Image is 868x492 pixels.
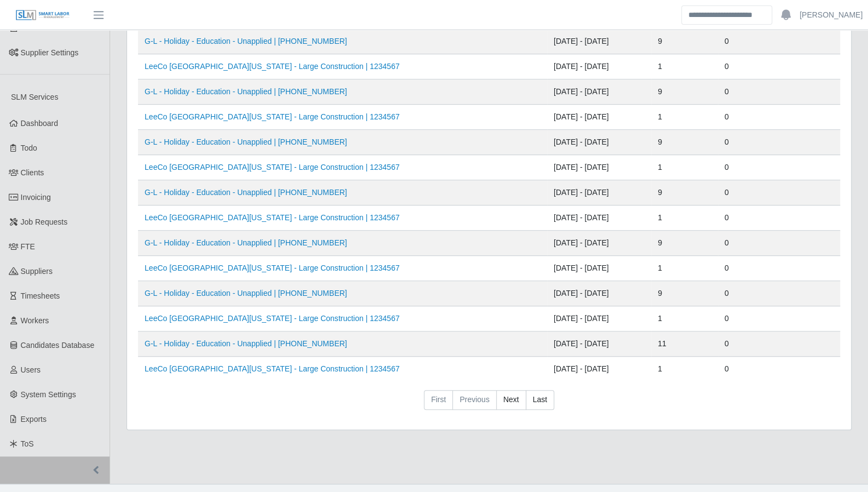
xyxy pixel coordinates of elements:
a: LeeCo [GEOGRAPHIC_DATA][US_STATE] - Large Construction | 1234567 [145,364,400,373]
td: [DATE] - [DATE] [547,105,651,130]
a: G-L - Holiday - Education - Unapplied | [PHONE_NUMBER] [145,37,347,45]
td: 0 [718,357,840,382]
span: FTE [21,242,35,251]
a: LeeCo [GEOGRAPHIC_DATA][US_STATE] - Large Construction | 1234567 [145,213,400,222]
td: [DATE] - [DATE] [547,357,651,382]
td: 0 [718,155,840,180]
td: 9 [651,180,718,205]
td: 9 [651,281,718,306]
td: 0 [718,256,840,281]
a: G-L - Holiday - Education - Unapplied | [PHONE_NUMBER] [145,289,347,298]
td: 9 [651,231,718,256]
td: 0 [718,54,840,79]
td: 9 [651,79,718,105]
a: G-L - Holiday - Education - Unapplied | [PHONE_NUMBER] [145,188,347,197]
a: LeeCo [GEOGRAPHIC_DATA][US_STATE] - Large Construction | 1234567 [145,163,400,171]
td: 11 [651,331,718,357]
span: Dashboard [21,119,59,128]
span: Users [21,365,41,374]
span: Suppliers [21,267,53,276]
span: Timesheets [21,291,60,300]
td: [DATE] - [DATE] [547,231,651,256]
td: [DATE] - [DATE] [547,79,651,105]
span: Clients [21,168,44,177]
td: 1 [651,357,718,382]
a: G-L - Holiday - Education - Unapplied | [PHONE_NUMBER] [145,87,347,96]
img: SLM Logo [15,9,70,21]
td: 0 [718,130,840,155]
td: [DATE] - [DATE] [547,130,651,155]
td: 0 [718,331,840,357]
td: 0 [718,180,840,205]
a: G-L - Holiday - Education - Unapplied | [PHONE_NUMBER] [145,238,347,247]
a: G-L - Holiday - Education - Unapplied | [PHONE_NUMBER] [145,138,347,146]
a: LeeCo [GEOGRAPHIC_DATA][US_STATE] - Large Construction | 1234567 [145,62,400,71]
td: [DATE] - [DATE] [547,155,651,180]
a: G-L - Holiday - Education - Unapplied | [PHONE_NUMBER] [145,339,347,348]
span: SLM Services [11,93,58,101]
td: 0 [718,105,840,130]
td: [DATE] - [DATE] [547,205,651,231]
td: 1 [651,306,718,331]
td: [DATE] - [DATE] [547,256,651,281]
a: LeeCo [GEOGRAPHIC_DATA][US_STATE] - Large Construction | 1234567 [145,112,400,121]
a: Next [496,390,526,410]
td: 1 [651,105,718,130]
td: 0 [718,281,840,306]
td: 0 [718,231,840,256]
a: Last [526,390,554,410]
a: LeeCo [GEOGRAPHIC_DATA][US_STATE] - Large Construction | 1234567 [145,264,400,272]
td: 1 [651,54,718,79]
a: [PERSON_NAME] [800,9,863,21]
td: [DATE] - [DATE] [547,180,651,205]
td: [DATE] - [DATE] [547,29,651,54]
td: [DATE] - [DATE] [547,331,651,357]
span: Workers [21,316,49,325]
span: ToS [21,439,34,448]
td: 1 [651,205,718,231]
td: 0 [718,79,840,105]
span: Supplier Settings [21,48,79,57]
td: 1 [651,155,718,180]
td: 9 [651,29,718,54]
td: [DATE] - [DATE] [547,306,651,331]
span: Candidates Database [21,341,95,350]
td: 0 [718,306,840,331]
td: 0 [718,205,840,231]
span: Invoicing [21,193,51,202]
td: 9 [651,130,718,155]
nav: pagination [138,390,840,419]
td: 1 [651,256,718,281]
input: Search [681,5,772,25]
span: System Settings [21,390,76,399]
a: LeeCo [GEOGRAPHIC_DATA][US_STATE] - Large Construction | 1234567 [145,314,400,323]
span: Exports [21,415,47,424]
td: [DATE] - [DATE] [547,54,651,79]
td: [DATE] - [DATE] [547,281,651,306]
span: Job Requests [21,218,68,226]
td: 0 [718,29,840,54]
span: Todo [21,144,37,152]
